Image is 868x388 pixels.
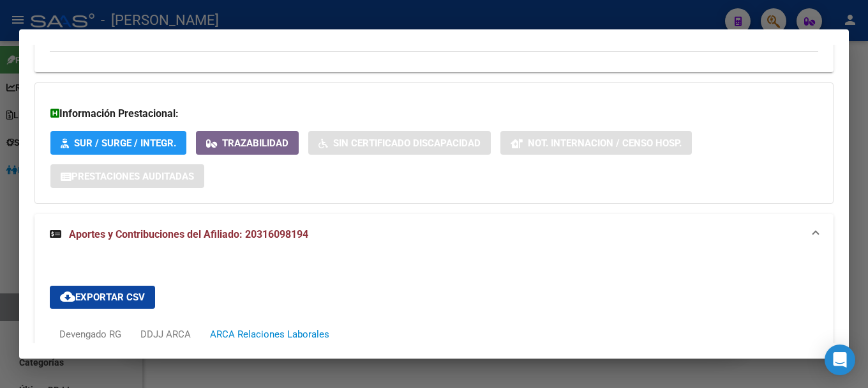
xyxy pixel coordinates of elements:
[333,137,481,149] span: Sin Certificado Discapacidad
[210,327,329,341] div: ARCA Relaciones Laborales
[34,214,834,255] mat-expansion-panel-header: Aportes y Contribuciones del Afiliado: 20316098194
[528,137,682,149] span: Not. Internacion / Censo Hosp.
[60,289,75,304] mat-icon: cloud_download
[825,345,855,375] div: Open Intercom Messenger
[71,171,194,182] span: Prestaciones Auditadas
[74,137,176,149] span: SUR / SURGE / INTEGR.
[50,164,204,188] button: Prestaciones Auditadas
[50,131,186,155] button: SUR / SURGE / INTEGR.
[308,131,491,155] button: Sin Certificado Discapacidad
[500,131,692,155] button: Not. Internacion / Censo Hosp.
[196,131,299,155] button: Trazabilidad
[50,106,818,121] h3: Información Prestacional:
[222,137,288,149] span: Trazabilidad
[60,291,145,303] span: Exportar CSV
[59,327,121,341] div: Devengado RG
[140,327,191,341] div: DDJJ ARCA
[69,228,308,240] span: Aportes y Contribuciones del Afiliado: 20316098194
[50,286,155,309] button: Exportar CSV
